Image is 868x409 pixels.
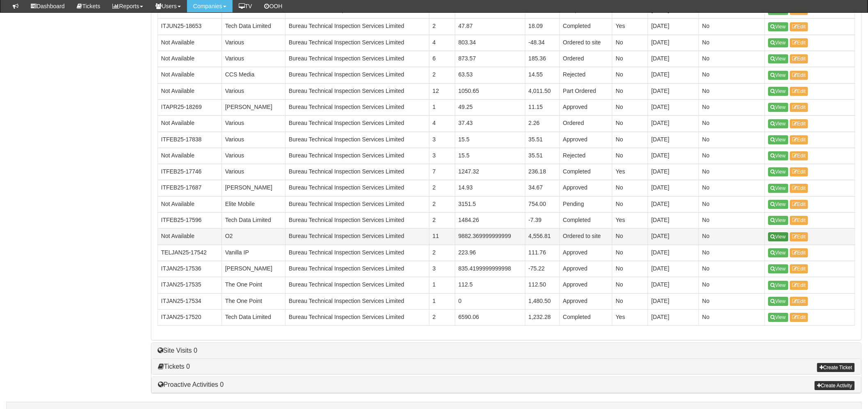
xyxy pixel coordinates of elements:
td: Various [222,83,285,99]
a: Edit [790,22,809,31]
td: No [699,18,765,35]
td: The One Point [222,277,285,293]
td: -7.39 [525,213,560,229]
td: Various [222,132,285,148]
a: Edit [790,232,809,241]
td: Pending [560,196,612,212]
a: View [768,216,788,225]
td: Ordered to site [560,35,612,51]
td: 1 [429,99,455,115]
td: [DATE] [648,180,699,196]
td: Bureau Technical Inspection Services Limited [286,99,429,115]
a: Edit [790,167,809,176]
td: Bureau Technical Inspection Services Limited [286,35,429,51]
td: 3 [429,132,455,148]
td: 1,480.50 [525,293,560,309]
td: Tech Data Limited [222,213,285,229]
a: View [768,281,788,290]
td: Approved [560,293,612,309]
td: Yes [612,213,648,229]
td: No [612,277,648,293]
td: Approved [560,261,612,277]
td: 47.87 [455,18,525,35]
td: 35.51 [525,132,560,148]
td: ITJAN25-17534 [158,293,222,309]
td: No [699,51,765,67]
td: Approved [560,245,612,261]
a: Edit [790,54,809,63]
td: No [699,99,765,115]
td: Approved [560,99,612,115]
td: [DATE] [648,99,699,115]
a: Site Visits 0 [158,347,197,354]
td: Ordered to site [560,229,612,245]
td: No [699,229,765,245]
td: Bureau Technical Inspection Services Limited [286,164,429,180]
td: 2 [429,213,455,229]
td: No [699,83,765,99]
td: 2 [429,67,455,83]
td: 112.50 [525,277,560,293]
td: -75.22 [525,261,560,277]
td: [PERSON_NAME] [222,99,285,115]
td: Bureau Technical Inspection Services Limited [286,132,429,148]
td: Yes [612,164,648,180]
td: 4 [429,35,455,51]
a: View [768,87,788,96]
td: Tech Data Limited [222,309,285,325]
td: No [699,67,765,83]
td: 14.55 [525,67,560,83]
td: 63.53 [455,67,525,83]
td: Bureau Technical Inspection Services Limited [286,245,429,261]
td: 2 [429,180,455,196]
td: 3 [429,261,455,277]
a: View [768,232,788,241]
a: Edit [790,71,809,80]
a: View [768,54,788,63]
td: 34.67 [525,180,560,196]
a: View [768,151,788,160]
td: Not Available [158,196,222,212]
td: O2 [222,229,285,245]
td: [DATE] [648,293,699,309]
td: No [612,196,648,212]
td: Various [222,51,285,67]
td: No [612,229,648,245]
td: 2 [429,245,455,261]
td: 4,556.81 [525,229,560,245]
td: No [699,293,765,309]
td: Part Ordered [560,83,612,99]
td: No [699,132,765,148]
td: Ordered [560,116,612,132]
a: Edit [790,151,809,160]
td: No [612,67,648,83]
td: Completed [560,309,612,325]
td: Not Available [158,35,222,51]
td: 49.25 [455,99,525,115]
td: 14.93 [455,180,525,196]
td: No [612,148,648,164]
td: 4 [429,116,455,132]
td: 1 [429,293,455,309]
a: View [768,119,788,128]
td: No [612,51,648,67]
td: [DATE] [648,196,699,212]
a: View [768,184,788,193]
td: ITJAN25-17536 [158,261,222,277]
td: 1,232.28 [525,309,560,325]
a: View [768,167,788,176]
td: 112.5 [455,277,525,293]
td: Various [222,116,285,132]
td: 6 [429,51,455,67]
a: View [768,264,788,273]
td: Not Available [158,229,222,245]
td: 35.51 [525,148,560,164]
a: View [768,38,788,47]
td: Completed [560,213,612,229]
td: [PERSON_NAME] [222,261,285,277]
td: [DATE] [648,51,699,67]
td: 803.34 [455,35,525,51]
td: 835.4199999999998 [455,261,525,277]
td: Bureau Technical Inspection Services Limited [286,277,429,293]
td: Completed [560,164,612,180]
